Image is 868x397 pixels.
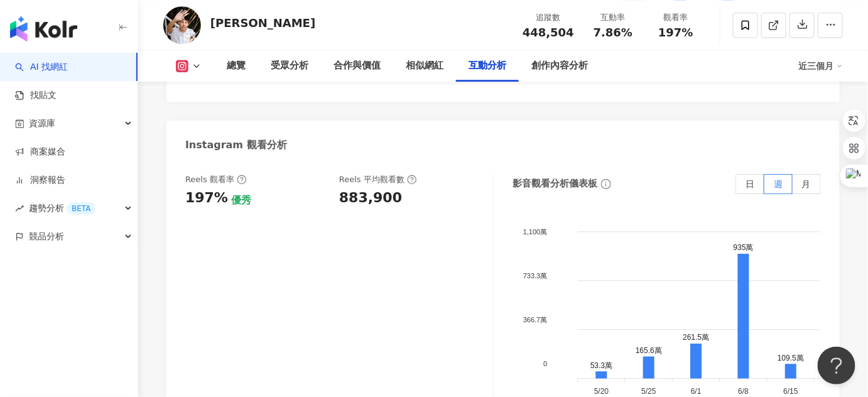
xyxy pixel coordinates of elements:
[29,222,64,251] span: 競品分析
[691,386,702,395] tspan: 6/1
[658,26,693,39] span: 197%
[523,315,548,323] tspan: 366.7萬
[531,58,588,73] div: 創作內容分析
[589,11,637,24] div: 互動率
[339,188,402,208] div: 883,900
[599,177,613,191] span: info-circle
[774,179,783,189] span: 週
[334,58,381,73] div: 合作與價值
[231,193,251,207] div: 優秀
[594,26,632,39] span: 7.86%
[15,204,24,213] span: rise
[29,194,95,222] span: 趨勢分析
[543,360,547,367] tspan: 0
[185,174,247,185] div: Reels 觀看率
[799,56,843,76] div: 近三個月
[15,61,68,73] a: searchAI 找網紅
[523,11,574,24] div: 追蹤數
[185,188,228,208] div: 197%
[784,386,799,395] tspan: 6/15
[641,386,656,395] tspan: 5/25
[271,58,308,73] div: 受眾分析
[185,138,287,152] div: Instagram 觀看分析
[10,16,77,41] img: logo
[15,146,65,158] a: 商案媒合
[523,227,548,235] tspan: 1,100萬
[227,58,246,73] div: 總覽
[594,386,609,395] tspan: 5/20
[818,347,855,384] iframe: Help Scout Beacon - Open
[406,58,443,73] div: 相似網紅
[513,177,597,190] div: 影音觀看分析儀表板
[739,386,749,395] tspan: 6/8
[652,11,700,24] div: 觀看率
[802,179,811,189] span: 月
[210,15,315,31] div: [PERSON_NAME]
[523,271,548,279] tspan: 733.3萬
[163,6,201,44] img: KOL Avatar
[746,179,754,189] span: 日
[523,26,574,39] span: 448,504
[15,89,57,102] a: 找貼文
[339,174,417,185] div: Reels 平均觀看數
[29,109,55,138] span: 資源庫
[469,58,506,73] div: 互動分析
[67,202,95,215] div: BETA
[15,174,65,187] a: 洞察報告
